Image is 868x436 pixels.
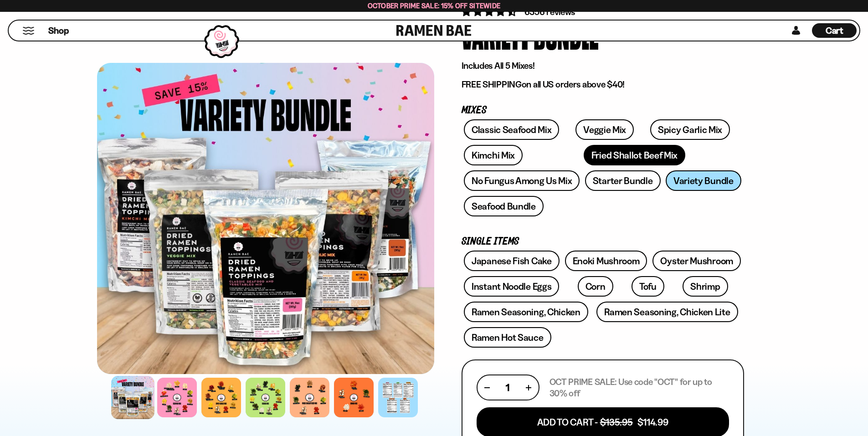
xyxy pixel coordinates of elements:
span: Cart [826,25,843,36]
p: Includes All 5 Mixes! [462,60,744,72]
a: Spicy Garlic Mix [650,119,730,140]
a: Tofu [632,276,664,297]
p: Mixes [462,106,744,115]
a: Classic Seafood Mix [464,119,559,140]
strong: FREE SHIPPING [462,79,522,90]
span: Shop [48,25,69,37]
div: Variety [462,18,530,52]
span: October Prime Sale: 15% off Sitewide [368,1,501,10]
a: Veggie Mix [575,119,634,140]
a: Instant Noodle Eggs [464,276,559,297]
a: Seafood Bundle [464,196,544,216]
div: Bundle [534,18,599,52]
a: Oyster Mushroom [652,251,741,271]
a: Fried Shallot Beef Mix [584,145,685,165]
a: Enoki Mushroom [565,251,647,271]
a: Kimchi Mix [464,145,523,165]
a: Shop [48,23,69,38]
a: No Fungus Among Us Mix [464,170,580,191]
p: on all US orders above $40! [462,79,744,90]
p: OCT PRIME SALE: Use code "OCT" for up to 30% off [550,376,729,399]
a: Corn [578,276,613,297]
a: Starter Bundle [585,170,661,191]
a: Shrimp [683,276,728,297]
a: Japanese Fish Cake [464,251,560,271]
a: Ramen Seasoning, Chicken Lite [596,302,738,322]
a: Ramen Hot Sauce [464,327,551,348]
p: Single Items [462,237,744,246]
span: 1 [506,382,509,393]
button: Mobile Menu Trigger [22,27,35,35]
div: Cart [812,21,857,41]
a: Ramen Seasoning, Chicken [464,302,588,322]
